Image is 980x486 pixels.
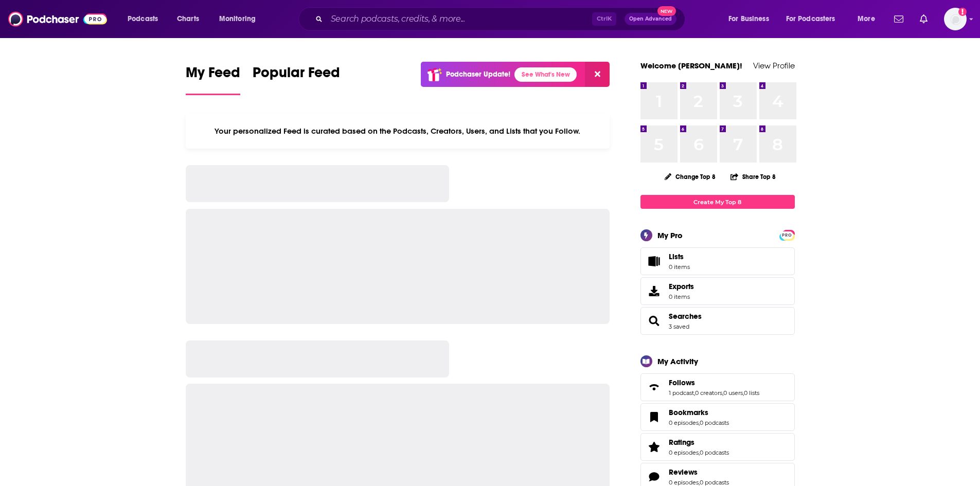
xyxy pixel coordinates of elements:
span: , [699,449,700,456]
a: Reviews [669,467,729,477]
button: open menu [212,11,269,27]
span: Ctrl K [592,12,616,26]
a: See What's New [514,67,577,82]
a: Charts [170,11,205,27]
span: Exports [669,282,694,291]
img: User Profile [944,8,967,30]
a: Show notifications dropdown [890,10,907,28]
a: Bookmarks [669,408,729,417]
a: 0 lists [744,389,759,397]
span: Searches [640,307,795,335]
a: 0 podcasts [700,479,729,486]
span: Bookmarks [669,408,708,417]
span: Follows [640,373,795,401]
a: 0 episodes [669,449,699,456]
span: For Podcasters [786,12,835,26]
span: More [858,12,875,26]
a: 1 podcast [669,389,694,397]
button: Open AdvancedNew [625,13,676,25]
a: View Profile [753,61,795,70]
a: 0 podcasts [700,449,729,456]
a: 0 episodes [669,419,699,426]
span: Follows [669,378,695,387]
span: Reviews [669,467,698,477]
span: , [722,389,723,397]
a: 0 users [723,389,743,397]
span: Ratings [669,438,694,447]
a: 0 episodes [669,479,699,486]
span: Charts [177,12,199,26]
span: 0 items [669,293,694,300]
span: , [743,389,744,397]
span: Podcasts [128,12,158,26]
span: Lists [669,252,684,261]
a: Reviews [644,470,665,484]
a: Follows [644,380,665,394]
span: Bookmarks [640,403,795,431]
img: Podchaser - Follow, Share and Rate Podcasts [8,9,107,29]
span: New [657,6,676,16]
a: Popular Feed [253,64,340,95]
span: Lists [644,254,665,268]
a: PRO [781,231,793,239]
button: Change Top 8 [658,170,722,183]
span: , [699,479,700,486]
svg: Add a profile image [958,8,967,16]
button: Show profile menu [944,8,967,30]
span: Open Advanced [629,16,672,22]
div: Search podcasts, credits, & more... [308,7,695,31]
a: Searches [669,312,702,321]
a: 0 podcasts [700,419,729,426]
span: For Business [728,12,769,26]
a: Welcome [PERSON_NAME]! [640,61,742,70]
span: , [699,419,700,426]
span: Logged in as evankrask [944,8,967,30]
a: Bookmarks [644,410,665,424]
span: , [694,389,695,397]
div: Your personalized Feed is curated based on the Podcasts, Creators, Users, and Lists that you Follow. [186,114,610,149]
div: My Activity [657,356,698,366]
a: Exports [640,277,795,305]
a: Lists [640,247,795,275]
span: Popular Feed [253,64,340,87]
a: Follows [669,378,759,387]
button: Share Top 8 [730,167,776,187]
p: Podchaser Update! [446,70,510,79]
span: Lists [669,252,690,261]
span: Exports [644,284,665,298]
button: open menu [120,11,171,27]
div: My Pro [657,230,683,240]
button: open menu [721,11,782,27]
a: 0 creators [695,389,722,397]
a: Create My Top 8 [640,195,795,209]
a: Ratings [644,440,665,454]
a: My Feed [186,64,240,95]
span: Monitoring [219,12,256,26]
span: Ratings [640,433,795,461]
span: 0 items [669,263,690,271]
a: Show notifications dropdown [916,10,932,28]
span: My Feed [186,64,240,87]
span: PRO [781,231,793,239]
a: Searches [644,314,665,328]
a: 3 saved [669,323,689,330]
input: Search podcasts, credits, & more... [327,11,592,27]
button: open menu [779,11,850,27]
button: open menu [850,11,888,27]
a: Ratings [669,438,729,447]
